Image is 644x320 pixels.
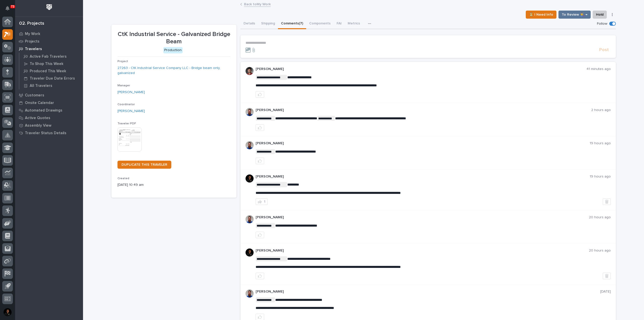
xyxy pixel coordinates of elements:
span: Traveler PDF [117,122,136,125]
button: Notifications [2,3,13,14]
p: 19 hours ago [590,141,611,146]
button: To Review 👨‍🏭 → [558,11,591,19]
a: [PERSON_NAME] [117,109,145,114]
p: Follow [597,22,607,26]
div: Production [163,47,183,53]
img: 6hTokn1ETDGPf9BPokIQ [246,215,254,223]
p: My Work [25,32,40,36]
span: Coordinator [117,103,135,106]
button: FAI [334,19,345,29]
p: Projects [25,39,39,44]
img: 6hTokn1ETDGPf9BPokIQ [246,290,254,298]
button: Post [597,47,611,53]
button: Delete post [603,198,611,205]
p: 20 hours ago [589,215,611,220]
p: Onsite Calendar [25,101,54,105]
div: 02. Projects [19,21,44,26]
span: DUPLICATE THIS TRAVELER [122,163,167,166]
p: 19 hours ago [590,174,611,179]
p: Active Fab Travelers [30,54,67,59]
p: Active Quotes [25,116,50,120]
p: Travelers [25,47,42,51]
p: To Shop This Week [30,62,63,66]
button: Components [306,19,334,29]
span: Hold [596,12,603,18]
p: [PERSON_NAME] [256,248,589,253]
a: Traveler Due Date Errors [19,75,83,82]
img: 6hTokn1ETDGPf9BPokIQ [246,141,254,149]
span: Project [117,60,128,63]
button: Comments (7) [278,19,306,29]
a: Onsite Calendar [15,99,83,106]
button: like this post [256,273,264,279]
button: Shipping [258,19,278,29]
a: My Work [15,30,83,38]
p: Traveler Due Date Errors [30,76,75,81]
img: ROij9lOReuV7WqYxWfnW [246,67,254,75]
a: DUPLICATE THIS TRAVELER [117,161,171,169]
p: Traveler Status Details [25,131,66,135]
img: 6hTokn1ETDGPf9BPokIQ [246,108,254,116]
button: Delete post [603,273,611,279]
p: 73 [11,5,14,8]
p: [PERSON_NAME] [256,215,589,220]
p: Assembly View [25,123,51,128]
a: Travelers [15,45,83,53]
p: [DATE] 10:49 am [117,182,230,188]
p: 41 minutes ago [586,67,611,71]
span: Post [599,47,609,53]
button: users-avatar [2,307,13,317]
button: like this post [256,124,264,131]
p: All Travelers [30,84,52,88]
div: 1 [264,200,265,203]
p: 20 hours ago [589,248,611,253]
a: To Shop This Week [19,60,83,67]
p: [PERSON_NAME] [256,108,591,112]
p: Produced This Week [30,69,66,74]
button: Details [240,19,258,29]
a: Back toMy Work [244,1,271,7]
button: like this post [256,232,264,238]
button: like this post [256,91,264,98]
p: [PERSON_NAME] [256,141,590,146]
span: Created [117,177,129,180]
a: Automated Drawings [15,106,83,114]
a: Traveler Status Details [15,129,83,137]
a: Active Quotes [15,114,83,122]
p: Customers [25,93,44,98]
a: 27263 - CtK Industrial Service Company LLC - Bridge beam only, galvanized [117,65,230,76]
a: [PERSON_NAME] [117,90,145,95]
button: Hold [593,11,607,19]
a: Active Fab Travelers [19,53,83,60]
p: [PERSON_NAME] [256,174,590,179]
img: 1cuUYOxSRWZudHgABrOC [246,174,254,183]
button: 1 [256,198,268,205]
span: Manager [117,84,130,87]
p: [PERSON_NAME] [256,67,586,71]
a: Assembly View [15,122,83,129]
p: CtK Industrial Service - Galvanized Bridge Beam [117,31,230,45]
span: ⏳ I Need Info [529,12,553,18]
img: 1cuUYOxSRWZudHgABrOC [246,248,254,257]
a: Projects [15,38,83,45]
p: [PERSON_NAME] [256,290,600,294]
p: Automated Drawings [25,108,62,113]
a: Customers [15,91,83,99]
div: Notifications73 [6,6,13,14]
a: Produced This Week [19,67,83,75]
img: Workspace Logo [45,3,54,12]
p: [DATE] [600,290,611,294]
button: ⏳ I Need Info [526,11,556,19]
p: 2 hours ago [591,108,611,112]
a: All Travelers [19,82,83,89]
button: like this post [256,158,264,164]
span: To Review 👨‍🏭 → [562,12,587,18]
button: Metrics [345,19,363,29]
